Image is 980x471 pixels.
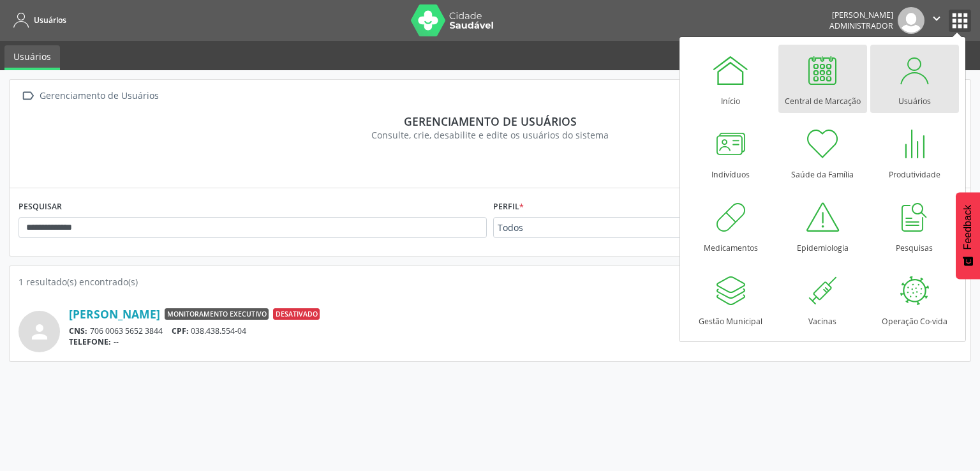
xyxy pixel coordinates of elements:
[19,87,161,105] a:  Gerenciamento de Usuários
[69,325,87,336] span: CNS:
[870,191,959,260] a: Pesquisas
[498,221,698,234] span: Todos
[69,325,770,336] div: 706 0063 5652 3844 038.438.554-04
[870,45,959,113] a: Usuários
[962,205,974,250] span: Feedback
[69,307,160,321] a: [PERSON_NAME]
[687,265,775,333] a: Gestão Municipal
[172,325,189,336] span: CPF:
[930,11,944,26] i: 
[37,87,161,105] div: Gerenciamento de Usuários
[778,265,867,333] a: Vacinas
[870,118,959,186] a: Produtividade
[687,118,775,186] a: Indivíduos
[870,265,959,333] a: Operação Co-vida
[27,114,953,128] div: Gerenciamento de usuários
[829,10,893,20] div: [PERSON_NAME]
[949,10,971,32] button: apps
[27,128,953,142] div: Consulte, crie, desabilite e edite os usuários do sistema
[9,10,66,31] a: Usuários
[687,45,775,113] a: Início
[778,118,867,186] a: Saúde da Família
[493,197,524,217] label: Perfil
[19,275,961,288] div: 1 resultado(s) encontrado(s)
[165,308,269,320] span: Monitoramento Executivo
[69,336,111,347] span: TELEFONE:
[28,320,51,343] i: person
[4,45,60,70] a: Usuários
[19,197,62,217] label: PESQUISAR
[273,308,320,320] span: Desativado
[19,87,37,105] i: 
[778,45,867,113] a: Central de Marcação
[829,20,893,31] span: Administrador
[924,7,949,34] button: 
[898,7,924,34] img: img
[69,336,770,347] div: --
[956,192,980,279] button: Feedback - Mostrar pesquisa
[687,191,775,260] a: Medicamentos
[778,191,867,260] a: Epidemiologia
[34,15,66,26] span: Usuários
